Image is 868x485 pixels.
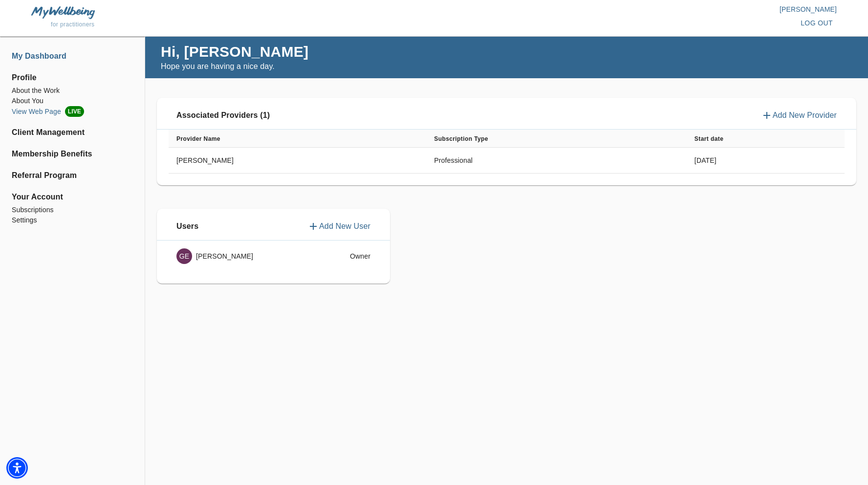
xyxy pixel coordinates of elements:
[319,241,378,272] td: Owner
[12,106,133,117] li: View Web Page
[176,220,198,232] p: Users
[319,220,370,232] p: Add New User
[12,50,133,62] a: My Dashboard
[12,127,133,138] a: Client Management
[179,251,190,261] p: GE
[12,96,133,106] a: About You
[12,72,133,84] span: Profile
[176,248,311,264] div: [PERSON_NAME]
[6,457,28,479] div: Accessibility Menu
[426,148,687,174] td: Professional
[12,205,133,215] a: Subscriptions
[169,148,426,174] td: [PERSON_NAME]
[65,106,84,117] span: LIVE
[161,61,308,72] p: Hope you are having a nice day.
[761,110,837,121] button: Add New Provider
[434,135,488,142] b: Subscription Type
[176,135,220,142] b: Provider Name
[161,43,308,61] h4: Hi, [PERSON_NAME]
[307,220,370,232] button: Add New User
[12,148,133,160] a: Membership Benefits
[12,86,133,96] a: About the Work
[31,6,95,19] img: MyWellbeing
[12,170,133,181] a: Referral Program
[12,191,133,203] span: Your Account
[773,110,837,121] p: Add New Provider
[694,135,723,142] b: Start date
[687,148,845,174] td: [DATE]
[12,215,133,225] a: Settings
[434,4,837,14] p: [PERSON_NAME]
[797,14,837,32] button: log out
[801,17,833,29] span: log out
[51,21,95,28] span: for practitioners
[12,106,133,117] a: View Web PageLIVE
[176,110,270,121] p: Associated Providers (1)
